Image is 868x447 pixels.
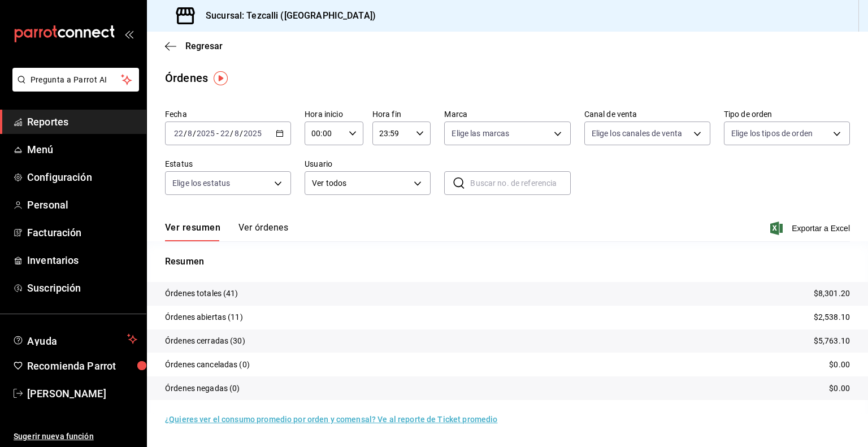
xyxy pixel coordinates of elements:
[372,110,431,118] label: Hora fin
[305,160,431,168] label: Usuario
[444,110,570,118] label: Marca
[172,177,230,189] span: Elige los estatus
[814,335,850,347] p: $5,763.10
[27,170,137,185] span: Configuración
[185,41,223,51] span: Regresar
[27,280,137,296] span: Suscripción
[165,335,245,347] p: Órdenes cerradas (30)
[240,129,243,138] span: /
[829,359,850,371] p: $0.00
[187,129,193,138] input: --
[165,110,291,118] label: Fecha
[124,29,133,38] button: open_drawer_menu
[584,110,710,118] label: Canal de venta
[8,82,139,94] a: Pregunta a Parrot AI
[12,68,139,92] button: Pregunta a Parrot AI
[165,415,497,424] a: ¿Quieres ver el consumo promedio por orden y comensal? Ve al reporte de Ticket promedio
[173,129,184,138] input: --
[234,129,240,138] input: --
[27,114,137,129] span: Reportes
[243,129,262,138] input: ----
[197,9,376,23] h3: Sucursal: Tezcalli ([GEOGRAPHIC_DATA])
[814,311,850,323] p: $2,538.10
[196,129,215,138] input: ----
[220,129,230,138] input: --
[470,172,570,194] input: Buscar no. de referencia
[724,110,850,118] label: Tipo de orden
[165,255,850,268] p: Resumen
[14,431,137,442] span: Sugerir nueva función
[165,222,288,241] div: navigation tabs
[165,41,223,51] button: Regresar
[814,288,850,300] p: $8,301.20
[731,128,813,139] span: Elige los tipos de orden
[165,160,291,168] label: Estatus
[165,222,220,241] button: Ver resumen
[216,129,219,138] span: -
[27,197,137,212] span: Personal
[165,359,250,371] p: Órdenes canceladas (0)
[193,129,196,138] span: /
[27,358,137,374] span: Recomienda Parrot
[27,386,137,401] span: [PERSON_NAME]
[27,142,137,157] span: Menú
[165,383,240,394] p: Órdenes negadas (0)
[27,225,137,240] span: Facturación
[312,177,410,189] span: Ver todos
[238,222,288,241] button: Ver órdenes
[31,74,121,86] span: Pregunta a Parrot AI
[214,71,228,85] img: Tooltip marker
[452,128,509,139] span: Elige las marcas
[592,128,682,139] span: Elige los canales de venta
[829,383,850,394] p: $0.00
[230,129,233,138] span: /
[184,129,187,138] span: /
[305,110,363,118] label: Hora inicio
[27,332,123,346] span: Ayuda
[165,288,238,300] p: Órdenes totales (41)
[772,222,850,235] button: Exportar a Excel
[165,311,243,323] p: Órdenes abiertas (11)
[27,253,137,268] span: Inventarios
[165,70,208,86] div: Órdenes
